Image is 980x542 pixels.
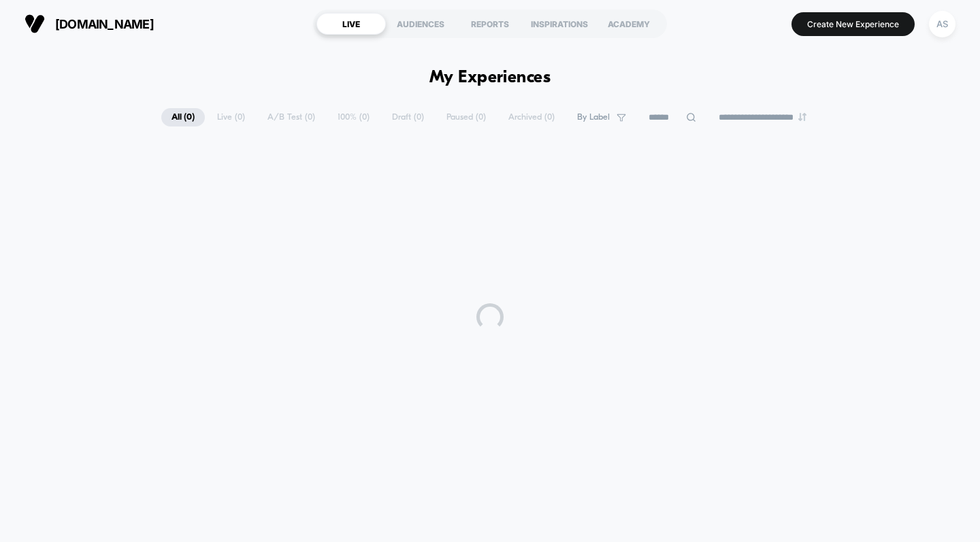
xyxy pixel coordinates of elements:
span: [DOMAIN_NAME] [55,17,154,31]
div: REPORTS [455,13,525,35]
h1: My Experiences [429,68,551,88]
img: end [798,113,806,121]
div: AS [929,11,955,37]
button: [DOMAIN_NAME] [20,13,158,35]
span: By Label [577,112,610,122]
span: All ( 0 ) [161,108,205,126]
div: INSPIRATIONS [525,13,594,35]
div: ACADEMY [594,13,664,35]
button: AS [925,10,960,38]
button: Create New Experience [791,12,915,36]
div: AUDIENCES [386,13,455,35]
div: LIVE [316,13,386,35]
img: Visually logo [24,14,45,34]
